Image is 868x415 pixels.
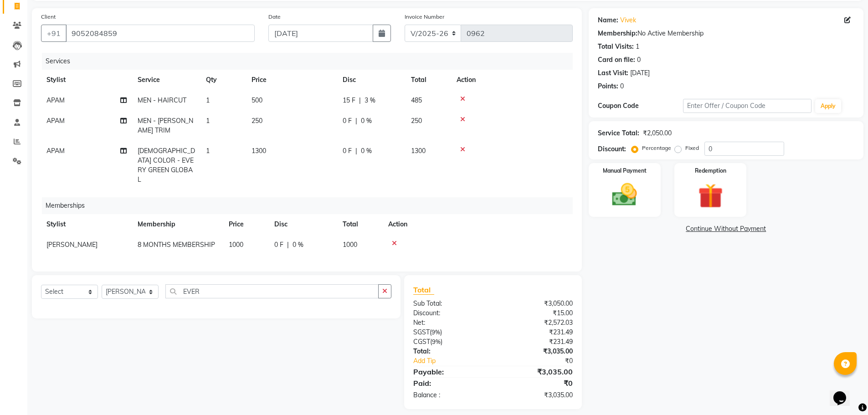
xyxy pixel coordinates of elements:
[343,241,357,249] span: 1000
[406,308,493,318] div: Discount:
[41,214,132,235] th: Stylist
[46,241,98,249] span: [PERSON_NAME]
[406,390,493,400] div: Balance :
[246,70,337,90] th: Price
[603,167,647,175] label: Manual Payment
[46,96,65,104] span: APAM
[591,224,862,234] a: Continue Without Payment
[406,347,493,356] div: Total:
[138,96,186,104] span: MEN - HAIRCUT
[132,214,223,235] th: Membership
[343,146,352,156] span: 0 F
[493,378,580,389] div: ₹0
[598,128,639,138] div: Service Total:
[274,240,283,250] span: 0 F
[206,117,210,125] span: 1
[598,29,637,38] div: Membership:
[343,96,355,105] span: 15 F
[411,147,426,155] span: 1300
[46,117,65,125] span: APAM
[355,146,357,156] span: |
[359,96,361,105] span: |
[268,13,281,21] label: Date
[42,197,580,214] div: Memberships
[431,328,440,336] span: 9%
[41,25,67,42] button: +91
[690,180,731,211] img: _gift.svg
[66,25,255,42] input: Search by Name/Mobile/Email/Code
[411,96,422,104] span: 485
[206,147,210,155] span: 1
[411,117,422,125] span: 250
[337,70,406,90] th: Disc
[643,128,672,138] div: ₹2,050.00
[229,241,243,249] span: 1000
[508,356,580,366] div: ₹0
[683,99,812,113] input: Enter Offer / Coupon Code
[252,96,262,104] span: 500
[343,116,352,126] span: 0 F
[493,366,580,377] div: ₹3,035.00
[685,144,699,152] label: Fixed
[432,338,441,345] span: 9%
[206,96,210,104] span: 1
[830,379,859,406] iframe: chat widget
[406,356,507,366] a: Add Tip
[41,70,132,90] th: Stylist
[598,15,618,25] div: Name:
[637,55,641,65] div: 0
[598,55,635,65] div: Card on file:
[620,82,624,91] div: 0
[138,117,193,134] span: MEN - [PERSON_NAME] TRIM
[337,214,383,235] th: Total
[406,318,493,328] div: Net:
[361,146,372,156] span: 0 %
[293,240,303,250] span: 0 %
[493,318,580,328] div: ₹2,572.03
[630,68,650,78] div: [DATE]
[598,68,628,78] div: Last Visit:
[406,366,493,377] div: Payable:
[493,308,580,318] div: ₹15.00
[223,214,269,235] th: Price
[383,214,573,235] th: Action
[493,299,580,308] div: ₹3,050.00
[695,167,726,175] label: Redemption
[287,240,289,250] span: |
[252,147,266,155] span: 1300
[46,147,65,155] span: APAM
[598,29,854,38] div: No Active Membership
[413,285,434,295] span: Total
[355,116,357,126] span: |
[138,241,215,249] span: 8 MONTHS MEMBERSHIP
[406,337,493,347] div: ( )
[636,42,639,51] div: 1
[406,378,493,389] div: Paid:
[493,390,580,400] div: ₹3,035.00
[620,15,636,25] a: Vivek
[42,53,580,70] div: Services
[493,328,580,337] div: ₹231.49
[252,117,262,125] span: 250
[815,99,841,113] button: Apply
[361,116,372,126] span: 0 %
[41,13,56,21] label: Client
[165,284,379,298] input: Search
[413,328,430,336] span: SGST
[200,70,246,90] th: Qty
[269,214,337,235] th: Disc
[413,338,430,346] span: CGST
[406,70,451,90] th: Total
[365,96,375,105] span: 3 %
[132,70,200,90] th: Service
[493,347,580,356] div: ₹3,035.00
[451,70,573,90] th: Action
[406,328,493,337] div: ( )
[406,299,493,308] div: Sub Total:
[405,13,444,21] label: Invoice Number
[598,82,618,91] div: Points:
[598,144,626,154] div: Discount:
[138,147,195,184] span: [DEMOGRAPHIC_DATA] COLOR - EVERY GREEN GLOBAL
[493,337,580,347] div: ₹231.49
[598,42,634,51] div: Total Visits:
